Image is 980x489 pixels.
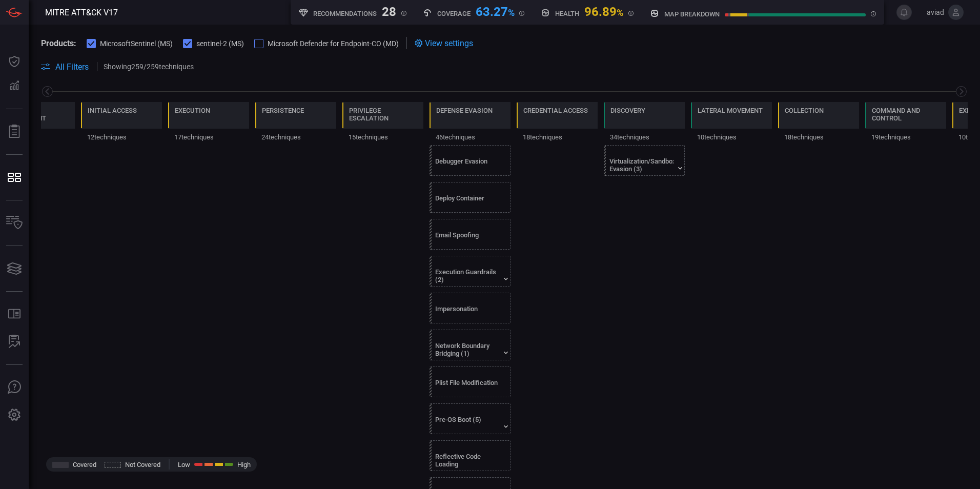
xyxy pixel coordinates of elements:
span: sentinel-2 (MS) [196,39,244,48]
button: Preferences [2,403,27,427]
div: TA0002: Execution [168,102,249,145]
div: T1497: Virtualization/Sandbox Evasion (Not covered) [604,145,685,176]
h5: Health [555,10,579,17]
div: TA0004: Privilege Escalation [342,102,423,145]
div: T1620: Reflective Code Loading (Not covered) [430,440,511,471]
button: Microsoft Defender for Endpoint-CO (MD) [254,38,399,48]
span: Not Covered [125,461,160,468]
button: MicrosoftSentinel (MS) [87,38,173,48]
div: View settings [415,37,473,49]
button: Cards [2,256,27,281]
span: aviad [916,8,944,16]
div: 63.27 [476,5,515,17]
div: Execution Guardrails (2) [435,268,499,283]
div: Debugger Evasion [435,157,499,173]
span: Products: [41,38,76,48]
span: MicrosoftSentinel (MS) [100,39,173,48]
div: Credential Access [523,107,588,114]
div: T1622: Debugger Evasion (Not covered) [430,145,511,176]
span: All Filters [55,62,89,72]
span: Microsoft Defender for Endpoint-CO (MD) [268,39,399,48]
div: T1480: Execution Guardrails (Not covered) [430,256,511,287]
span: MITRE ATT&CK V17 [45,8,118,17]
span: % [508,7,515,18]
div: 18 techniques [778,129,859,145]
div: 10 techniques [691,129,772,145]
div: 17 techniques [168,129,249,145]
div: Reflective Code Loading [435,453,499,468]
div: 24 techniques [255,129,336,145]
button: Ask Us A Question [2,375,27,400]
div: Privilege Escalation [349,107,417,122]
span: Covered [73,461,96,468]
div: Virtualization/Sandbox Evasion (3) [609,157,673,173]
button: ALERT ANALYSIS [2,330,27,354]
button: Reports [2,119,27,144]
button: All Filters [41,62,89,72]
h5: Recommendations [313,10,377,17]
div: Plist File Modification [435,379,499,394]
div: Deploy Container [435,194,499,210]
div: TA0003: Persistence [255,102,336,145]
div: 46 techniques [430,129,511,145]
div: Persistence [262,107,304,114]
div: Initial Access [88,107,137,114]
span: Low [178,461,190,468]
div: TA0006: Credential Access [517,102,598,145]
div: 34 techniques [604,129,685,145]
div: T1656: Impersonation (Not covered) [430,293,511,323]
div: Command and Control [872,107,940,122]
p: Showing 259 / 259 techniques [104,63,194,71]
button: Dashboard [2,49,27,74]
div: T1647: Plist File Modification (Not covered) [430,366,511,397]
h5: map breakdown [664,10,720,18]
div: Collection [785,107,824,114]
div: Lateral Movement [698,107,763,114]
h5: Coverage [437,10,471,17]
div: TA0005: Defense Evasion [430,102,511,145]
div: T1599: Network Boundary Bridging (Not covered) [430,330,511,360]
div: T1672: Email Spoofing (Not covered) [430,219,511,250]
div: Impersonation [435,305,499,320]
div: TA0007: Discovery [604,102,685,145]
div: 96.89 [584,5,623,17]
div: TA0008: Lateral Movement [691,102,772,145]
div: Network Boundary Bridging (1) [435,342,499,357]
button: Inventory [2,211,27,235]
div: Execution [175,107,210,114]
div: T1610: Deploy Container (Not covered) [430,182,511,213]
div: Discovery [610,107,645,114]
div: 28 [382,5,396,17]
div: 15 techniques [342,129,423,145]
div: 18 techniques [517,129,598,145]
div: Pre-OS Boot (5) [435,416,499,431]
button: Rule Catalog [2,302,27,327]
button: MITRE - Detection Posture [2,165,27,190]
div: T1542: Pre-OS Boot (Not covered) [430,403,511,434]
span: % [617,7,623,18]
div: TA0011: Command and Control [865,102,946,145]
div: Defense Evasion [436,107,493,114]
div: Email Spoofing [435,231,499,247]
span: High [237,461,251,468]
button: sentinel-2 (MS) [183,38,244,48]
div: TA0009: Collection [778,102,859,145]
button: Detections [2,74,27,98]
div: 12 techniques [81,129,162,145]
span: View settings [425,38,473,48]
div: TA0001: Initial Access [81,102,162,145]
div: 19 techniques [865,129,946,145]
